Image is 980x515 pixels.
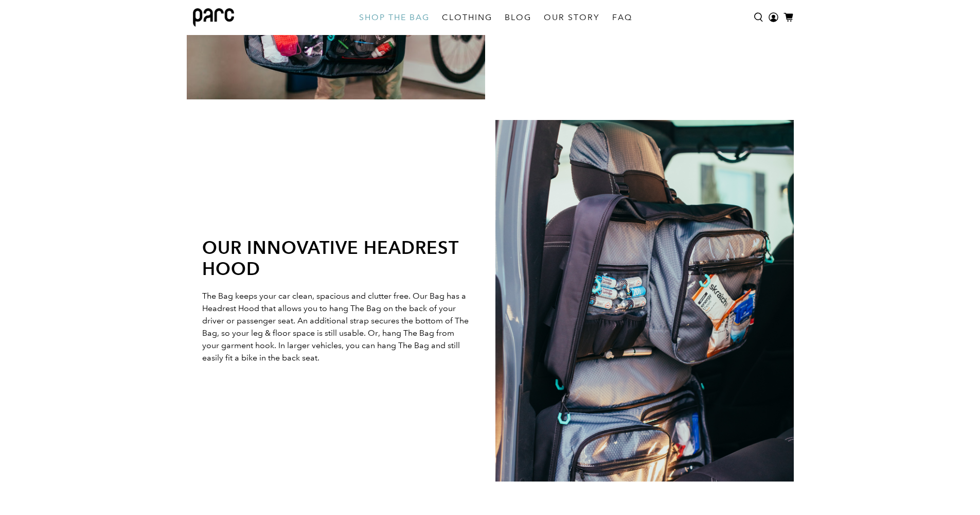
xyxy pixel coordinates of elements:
[202,237,470,290] h3: our innovative headrest hood
[606,3,638,32] a: FAQ
[436,3,498,32] a: CLOTHING
[202,290,470,364] p: The Bag keeps your car clean, spacious and clutter free. Our Bag has a Headrest Hood that allows ...
[193,8,234,27] img: parc bag logo
[538,3,606,32] a: OUR STORY
[353,3,436,32] a: SHOP THE BAG
[498,3,538,32] a: BLOG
